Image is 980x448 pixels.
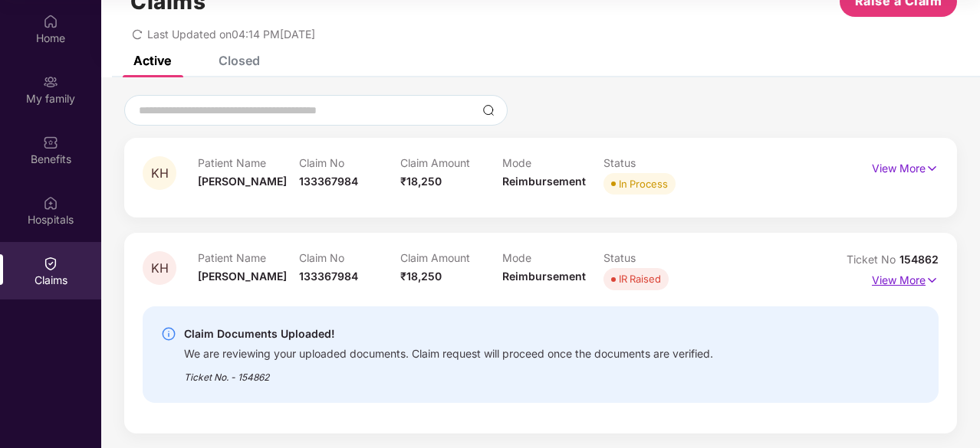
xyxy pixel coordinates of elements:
[619,176,668,191] div: In Process
[619,271,661,286] div: IR Raised
[198,270,287,283] span: [PERSON_NAME]
[926,160,939,177] img: svg+xml;base64,PHN2ZyB4bWxucz0iaHR0cDovL3d3dy53My5vcmcvMjAwMC9zdmciIHdpZHRoPSIxNyIgaGVpZ2h0PSIxNy...
[151,262,169,275] span: KH
[43,74,58,90] img: svg+xml;base64,PHN2ZyB3aWR0aD0iMjAiIGhlaWdodD0iMjAiIHZpZXdCb3g9IjAgMCAyMCAyMCIgZmlsbD0ibm9uZSIgeG...
[133,53,171,68] div: Active
[147,28,315,41] span: Last Updated on 04:14 PM[DATE]
[198,251,299,264] p: Patient Name
[43,195,58,211] img: svg+xml;base64,PHN2ZyBpZD0iSG9zcGl0YWxzIiB4bWxucz0iaHR0cDovL3d3dy53My5vcmcvMjAwMC9zdmciIHdpZHRoPS...
[299,175,358,188] span: 133367984
[184,325,713,343] div: Claim Documents Uploaded!
[43,135,58,150] img: svg+xml;base64,PHN2ZyBpZD0iQmVuZWZpdHMiIHhtbG5zPSJodHRwOi8vd3d3LnczLm9yZy8yMDAwL3N2ZyIgd2lkdGg9Ij...
[299,270,358,283] span: 133367984
[502,251,603,264] p: Mode
[219,53,260,68] div: Closed
[132,28,143,41] span: redo
[43,14,58,29] img: svg+xml;base64,PHN2ZyBpZD0iSG9tZSIgeG1sbnM9Imh0dHA6Ly93d3cudzMub3JnLzIwMDAvc3ZnIiB3aWR0aD0iMjAiIG...
[161,326,176,342] img: svg+xml;base64,PHN2ZyBpZD0iSW5mby0yMHgyMCIgeG1sbnM9Imh0dHA6Ly93d3cudzMub3JnLzIwMDAvc3ZnIiB3aWR0aD...
[400,251,502,264] p: Claim Amount
[400,156,502,169] p: Claim Amount
[847,253,899,266] span: Ticket No
[603,156,705,169] p: Status
[198,156,299,169] p: Patient Name
[299,156,400,169] p: Claim No
[184,361,713,384] div: Ticket No. - 154862
[899,253,939,266] span: 154862
[151,167,169,180] span: KH
[926,272,939,289] img: svg+xml;base64,PHN2ZyB4bWxucz0iaHR0cDovL3d3dy53My5vcmcvMjAwMC9zdmciIHdpZHRoPSIxNyIgaGVpZ2h0PSIxNy...
[872,268,939,289] p: View More
[502,270,586,283] span: Reimbursement
[184,343,713,361] div: We are reviewing your uploaded documents. Claim request will proceed once the documents are verif...
[603,251,705,264] p: Status
[400,175,442,188] span: ₹18,250
[299,251,400,264] p: Claim No
[502,156,603,169] p: Mode
[198,175,287,188] span: [PERSON_NAME]
[872,156,939,177] p: View More
[400,270,442,283] span: ₹18,250
[502,175,586,188] span: Reimbursement
[43,256,58,271] img: svg+xml;base64,PHN2ZyBpZD0iQ2xhaW0iIHhtbG5zPSJodHRwOi8vd3d3LnczLm9yZy8yMDAwL3N2ZyIgd2lkdGg9IjIwIi...
[482,104,495,116] img: svg+xml;base64,PHN2ZyBpZD0iU2VhcmNoLTMyeDMyIiB4bWxucz0iaHR0cDovL3d3dy53My5vcmcvMjAwMC9zdmciIHdpZH...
